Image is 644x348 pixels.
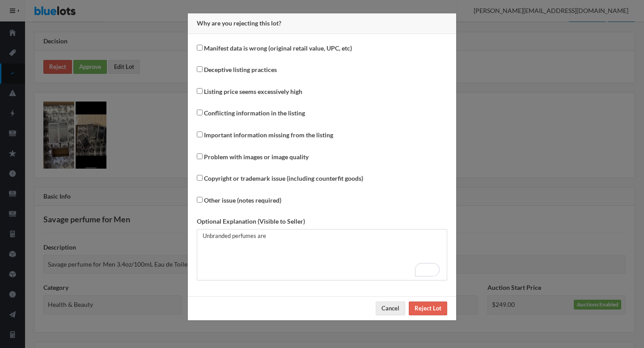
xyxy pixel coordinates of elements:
input: Manifest data is wrong (original retail value, UPC, etc) [197,45,203,51]
textarea: To enrich screen reader interactions, please activate Accessibility in Grammarly extension settings [197,229,447,280]
label: Other issue (notes required) [204,195,281,206]
b: Why are you rejecting this lot? [197,19,281,27]
input: Copyright or trademark issue (including counterfit goods) [197,175,203,181]
label: Manifest data is wrong (original retail value, UPC, etc) [204,43,352,54]
button: Cancel [376,301,405,315]
label: Listing price seems excessively high [204,87,302,97]
input: Important information missing from the listing [197,132,203,137]
label: Important information missing from the listing [204,130,333,140]
label: Optional Explanation (Visible to Seller) [197,216,305,227]
label: Problem with images or image quality [204,152,309,162]
input: Deceptive listing practices [197,66,203,72]
input: Listing price seems excessively high [197,88,203,94]
input: Conflicting information in the listing [197,110,203,115]
input: Other issue (notes required) [197,197,203,203]
label: Deceptive listing practices [204,65,277,75]
input: Problem with images or image quality [197,153,203,159]
input: Reject Lot [409,301,447,315]
label: Conflicting information in the listing [204,108,305,119]
label: Copyright or trademark issue (including counterfit goods) [204,174,363,184]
